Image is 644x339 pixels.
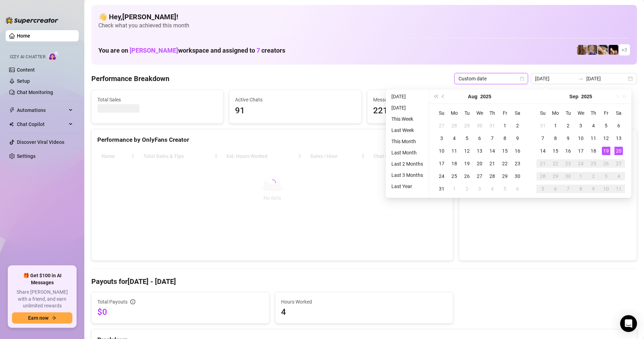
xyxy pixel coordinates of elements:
div: 13 [614,134,623,142]
td: 2025-08-27 [473,170,486,182]
div: 2 [589,172,598,180]
button: Choose a month [570,89,579,104]
div: 8 [501,134,509,142]
td: 2025-08-17 [435,157,448,170]
td: 2025-09-07 [536,132,549,145]
th: Su [536,107,549,119]
div: 2 [564,121,572,130]
img: Ambie [587,45,597,55]
td: 2025-08-16 [511,145,524,157]
span: 7 [256,47,260,54]
div: 30 [513,172,522,180]
td: 2025-08-12 [461,145,473,157]
div: 24 [437,172,446,180]
span: 4 [281,306,447,318]
th: Sa [511,107,524,119]
div: 10 [577,134,585,142]
div: 6 [513,185,522,193]
div: 14 [539,147,547,155]
div: 23 [513,159,522,168]
td: 2025-08-06 [473,132,486,145]
div: 18 [450,159,458,168]
td: 2025-08-28 [486,170,499,182]
div: 16 [564,147,572,155]
th: Su [435,107,448,119]
div: 7 [488,134,496,142]
h4: Performance Breakdown [91,74,169,84]
span: 91 [235,104,355,118]
div: 28 [488,172,496,180]
div: 22 [501,159,509,168]
td: 2025-10-04 [612,170,625,182]
td: 2025-09-17 [574,145,587,157]
img: Brittany️‍ [609,45,618,55]
div: 19 [602,147,610,155]
div: 14 [488,147,496,155]
div: 26 [602,159,610,168]
div: 5 [539,185,547,193]
div: 4 [450,134,458,142]
td: 2025-08-25 [448,170,461,182]
span: thunderbolt [9,107,15,113]
div: 28 [450,121,458,130]
td: 2025-08-11 [448,145,461,157]
img: daniellerose [577,45,587,55]
td: 2025-09-04 [587,119,600,132]
div: 10 [437,147,446,155]
td: 2025-09-27 [612,157,625,170]
td: 2025-08-08 [499,132,511,145]
div: 26 [463,172,471,180]
span: info-circle [130,299,135,304]
td: 2025-08-10 [435,145,448,157]
td: 2025-10-01 [574,170,587,182]
td: 2025-10-05 [536,182,549,195]
th: Mo [448,107,461,119]
div: 6 [475,134,484,142]
td: 2025-09-03 [473,182,486,195]
span: calendar [520,77,524,81]
div: 4 [488,185,496,193]
span: Active Chats [235,96,355,104]
img: AI Chatter [48,51,59,61]
a: Chat Monitoring [17,89,53,95]
span: Earn now [28,315,48,321]
span: Total Sales [97,96,217,104]
td: 2025-09-06 [511,182,524,195]
td: 2025-09-20 [612,145,625,157]
div: 29 [463,121,471,130]
span: to [578,76,584,81]
div: 15 [501,147,509,155]
th: We [473,107,486,119]
td: 2025-08-18 [448,157,461,170]
td: 2025-08-05 [461,132,473,145]
button: Last year (Control + left) [432,89,440,104]
td: 2025-09-14 [536,145,549,157]
td: 2025-10-02 [587,170,600,182]
div: 31 [437,185,446,193]
td: 2025-08-21 [486,157,499,170]
div: 31 [488,121,496,130]
div: 29 [551,172,560,180]
div: 3 [437,134,446,142]
span: swap-right [578,76,584,81]
div: 8 [551,134,560,142]
div: 29 [501,172,509,180]
th: Fr [600,107,612,119]
td: 2025-08-22 [499,157,511,170]
div: 11 [450,147,458,155]
td: 2025-08-15 [499,145,511,157]
div: 3 [475,185,484,193]
a: Settings [17,153,35,159]
div: 8 [577,185,585,193]
td: 2025-08-31 [536,119,549,132]
div: 25 [450,172,458,180]
div: 9 [513,134,522,142]
div: 23 [564,159,572,168]
div: 5 [463,134,471,142]
td: 2025-09-11 [587,132,600,145]
td: 2025-08-31 [435,182,448,195]
td: 2025-08-09 [511,132,524,145]
td: 2025-10-08 [574,182,587,195]
div: 7 [539,134,547,142]
div: 11 [589,134,598,142]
